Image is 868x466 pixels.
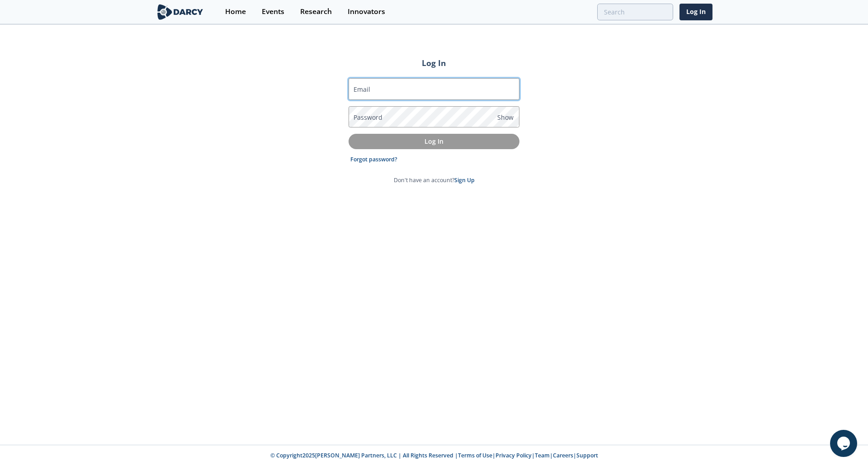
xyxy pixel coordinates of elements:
span: Show [497,113,514,122]
a: Sign Up [454,176,475,184]
div: Research [300,8,332,15]
div: Events [262,8,284,15]
p: Log In [355,137,513,146]
iframe: chat widget [830,430,859,457]
a: Terms of Use [458,452,492,459]
label: Password [354,113,382,122]
h2: Log In [349,57,519,69]
div: Home [225,8,246,15]
a: Team [535,452,550,459]
a: Privacy Policy [495,452,532,459]
a: Careers [553,452,573,459]
p: © Copyright 2025 [PERSON_NAME] Partners, LLC | All Rights Reserved | | | | | [99,452,769,460]
button: Log In [349,134,519,149]
img: logo-wide.svg [156,4,205,20]
div: Innovators [348,8,385,15]
a: Forgot password? [350,155,397,164]
input: Advanced Search [597,4,673,20]
a: Log In [679,4,712,20]
a: Support [576,452,598,459]
p: Don't have an account? [394,176,475,184]
label: Email [354,85,370,94]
